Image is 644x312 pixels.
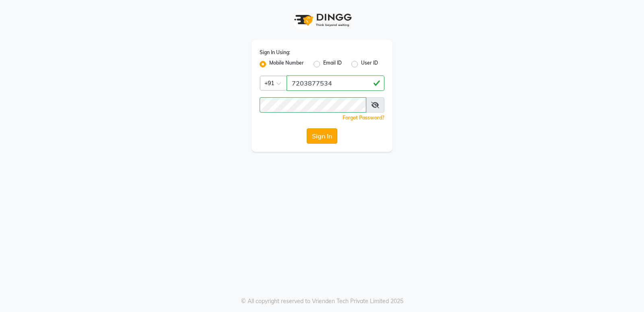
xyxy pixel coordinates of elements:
label: User ID [361,59,378,69]
label: Sign In Using: [260,49,290,56]
label: Email ID [323,59,342,69]
button: Sign In [307,128,337,144]
input: Username [260,97,366,113]
input: Username [287,75,384,91]
label: Mobile Number [269,59,304,69]
img: logo1.svg [290,8,354,32]
a: Forgot Password? [343,115,384,121]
